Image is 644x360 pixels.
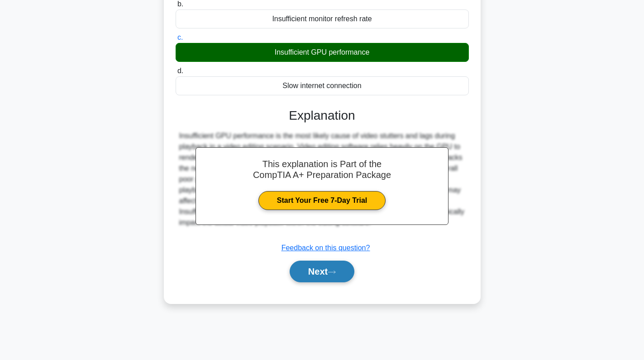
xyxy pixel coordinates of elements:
a: Feedback on this question? [281,244,370,252]
div: Slow internet connection [176,76,469,95]
div: Insufficient monitor refresh rate [176,9,469,28]
div: Insufficient GPU performance [176,43,469,62]
button: Next [290,261,354,282]
span: c. [177,33,183,41]
div: Insufficient GPU performance is the most likely cause of video stutters and lags during playback ... [179,131,465,228]
span: d. [177,67,183,75]
a: Start Your Free 7-Day Trial [258,191,386,210]
h3: Explanation [181,108,463,123]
